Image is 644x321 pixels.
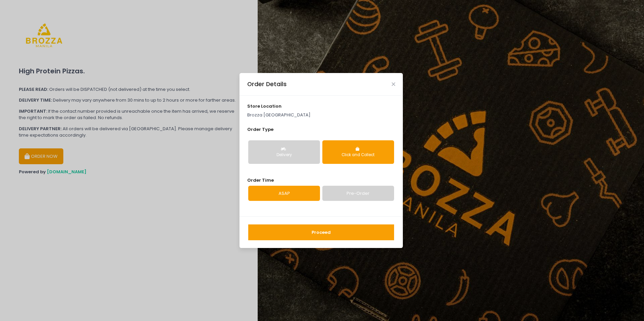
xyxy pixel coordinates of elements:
[322,186,394,201] a: Pre-Order
[247,112,395,118] p: Brozza [GEOGRAPHIC_DATA]
[248,140,320,164] button: Delivery
[253,152,315,158] div: Delivery
[247,126,273,133] span: Order Type
[248,186,320,201] a: ASAP
[247,103,282,109] span: store location
[322,140,394,164] button: Click and Collect
[248,224,394,241] button: Proceed
[392,82,395,86] button: Close
[247,177,274,183] span: Order Time
[247,80,287,88] div: Order Details
[327,152,389,158] div: Click and Collect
